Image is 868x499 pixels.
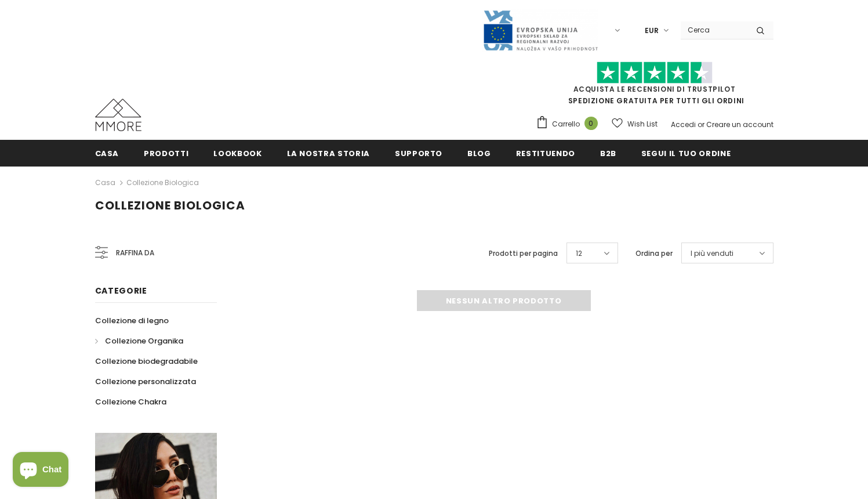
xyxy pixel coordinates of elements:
label: Ordina per [635,248,673,259]
a: Collezione biologica [126,178,199,187]
a: Accedi [671,120,696,129]
span: supporto [395,148,442,159]
span: Collezione Chakra [95,396,166,407]
span: Lookbook [213,148,262,159]
img: Casi MMORE [95,99,141,131]
a: La nostra storia [287,140,370,166]
span: Wish List [627,118,658,130]
img: Fidati di Pilot Stars [597,62,713,84]
a: Collezione Chakra [95,392,166,412]
a: Segui il tuo ordine [641,140,731,166]
inbox-online-store-chat: Shopify online store chat [9,452,72,490]
a: Wish List [612,114,658,134]
span: Collezione di legno [95,315,169,326]
a: Carrello 0 [536,115,604,133]
span: Collezione Organika [105,335,183,346]
a: supporto [395,140,442,166]
a: Creare un account [706,120,773,129]
span: Collezione personalizzata [95,376,196,387]
span: Segui il tuo ordine [641,148,731,159]
a: Collezione personalizzata [95,371,196,392]
span: or [698,120,704,129]
a: Prodotti [144,140,188,166]
span: EUR [645,25,659,37]
span: La nostra storia [287,148,370,159]
a: Casa [95,176,115,190]
span: Blog [467,148,491,159]
img: Javni Razpis [482,9,598,52]
span: B2B [600,148,616,159]
span: Collezione biologica [95,197,245,214]
span: Prodotti [144,148,188,159]
span: Collezione biodegradabile [95,356,198,367]
span: Categorie [95,285,147,296]
span: Raffina da [116,247,154,259]
a: Collezione biodegradabile [95,351,198,371]
a: Lookbook [213,140,262,166]
span: I più venduti [691,248,733,259]
label: Prodotti per pagina [489,248,558,259]
span: SPEDIZIONE GRATUITA PER TUTTI GLI ORDINI [536,67,773,106]
a: Collezione Organika [95,331,183,351]
a: B2B [600,140,616,166]
span: Carrello [552,118,580,130]
span: Restituendo [516,148,575,159]
a: Casa [95,140,119,166]
a: Javni Razpis [482,25,598,35]
a: Blog [467,140,491,166]
span: Casa [95,148,119,159]
a: Restituendo [516,140,575,166]
input: Search Site [681,21,747,38]
span: 12 [576,248,582,259]
span: 0 [584,117,598,130]
a: Acquista le recensioni di TrustPilot [573,84,736,94]
a: Collezione di legno [95,310,169,331]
